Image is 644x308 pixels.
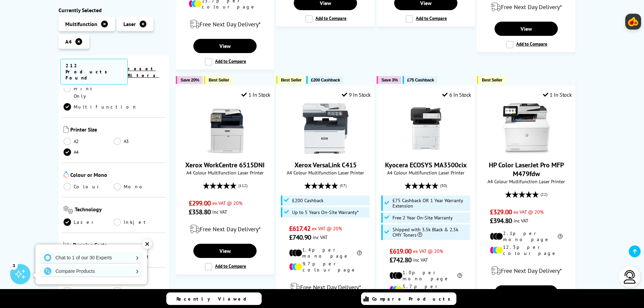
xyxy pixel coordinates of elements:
a: Kyocera ECOSYS MA3500cix [401,148,451,155]
a: View [193,39,256,53]
img: HP Color LaserJet Pro MFP M479fdw [501,103,552,154]
li: 1.4p per mono page [289,247,362,259]
a: USB [64,288,114,295]
span: £358.80 [189,208,211,216]
label: Add to Compare [205,263,246,270]
span: Printer Size [70,126,164,134]
div: modal_delivery [481,261,572,280]
button: Best Seller [204,76,233,84]
div: 9 In Stock [342,91,371,98]
a: View [495,22,557,36]
span: inc VAT [413,257,428,263]
span: inc VAT [313,234,328,240]
span: A4 [65,38,72,45]
a: HP Color LaserJet Pro MFP M479fdw [501,148,552,155]
span: Best Seller [281,77,302,82]
span: ex VAT @ 20% [212,200,242,206]
a: A4 [64,148,114,156]
span: Technology [75,206,164,215]
span: Best Seller [482,77,502,82]
span: Save 20% [181,77,199,82]
span: inc VAT [514,217,528,224]
span: Save 3% [381,77,398,82]
label: Add to Compare [305,15,347,23]
div: modal_delivery [180,220,270,239]
span: Laser [123,21,136,27]
span: (22) [541,188,547,201]
a: Print Only [64,85,114,100]
a: Network [114,288,164,295]
button: £75 Cashback [403,76,437,84]
span: inc VAT [212,209,227,215]
a: Xerox WorkCentre 6515DNI [185,161,265,169]
div: 1 In Stock [543,91,572,98]
span: £742.80 [389,256,411,264]
span: ex VAT @ 20% [514,209,544,215]
img: Technology [64,206,73,214]
img: user-headset-light.svg [623,270,637,284]
span: 212 Products Found [60,59,128,85]
span: (112) [238,179,247,192]
a: View [193,244,256,258]
li: 9.7p per colour page [289,261,362,273]
a: Multifunction [64,103,137,111]
img: Kyocera ECOSYS MA3500cix [401,103,451,154]
div: Currently Selected [58,7,169,14]
span: A4 Colour Multifunction Laser Printer [180,169,270,176]
img: Xerox VersaLink C415 [300,103,351,154]
li: 12.3p per colour page [490,244,563,256]
a: reset filters [128,66,159,78]
span: £619.00 [389,247,411,256]
a: Xerox VersaLink C415 [294,161,357,169]
a: HP Color LaserJet Pro MFP M479fdw [489,161,564,178]
span: £740.90 [289,233,311,242]
span: Best Seller [209,77,229,82]
a: Chat to 1 of our 30 Experts [41,252,142,263]
a: A2 [64,138,114,145]
span: Free 2 Year On-Site Warranty [392,215,453,220]
div: modal_delivery [280,278,371,297]
span: Multifunction [65,21,97,27]
a: Xerox WorkCentre 6515DNI [200,148,251,155]
button: Save 20% [176,76,202,84]
span: ex VAT @ 20% [413,248,443,254]
img: Colour or Mono [64,171,69,178]
a: Kyocera ECOSYS MA3500cix [385,161,467,169]
span: A4 Colour Multifunction Laser Printer [280,169,371,176]
li: 2.1p per mono page [490,230,563,242]
span: £75 Cashback [407,77,434,82]
a: Inkjet [114,218,164,226]
span: (57) [340,179,347,192]
span: £394.80 [490,216,512,225]
img: Xerox WorkCentre 6515DNI [200,103,251,154]
button: Best Seller [477,76,506,84]
a: A3 [114,138,164,145]
span: Up to 5 Years On-Site Warranty* [292,210,359,215]
span: A4 Colour Multifunction Laser Printer [481,178,572,185]
label: Add to Compare [506,41,547,48]
span: Shipped with 3.5k Black & 2.5k CMY Toners [392,227,469,238]
a: Xerox VersaLink C415 [300,148,351,155]
div: 3 [10,262,18,269]
span: Recently Viewed [176,296,253,302]
a: Recently Viewed [166,292,262,305]
button: £200 Cashback [306,76,343,84]
li: 1.0p per mono page [389,269,462,282]
a: Colour [64,183,114,190]
a: Compare Products [361,292,456,305]
li: 5.7p per colour page [389,283,462,295]
a: View [495,285,557,300]
span: (30) [440,179,447,192]
span: £299.00 [189,199,211,208]
a: Laser [64,218,114,226]
span: £75 Cashback OR 1 Year Warranty Extension [392,198,469,209]
button: Best Seller [276,76,305,84]
span: £200 Cashback [311,77,340,82]
div: 1 In Stock [241,91,270,98]
div: modal_delivery [180,15,270,34]
div: 6 In Stock [442,91,471,98]
span: ex VAT @ 20% [312,225,342,232]
label: Add to Compare [406,15,447,23]
a: Compare Products [41,266,142,277]
span: Compare Products [372,296,454,302]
